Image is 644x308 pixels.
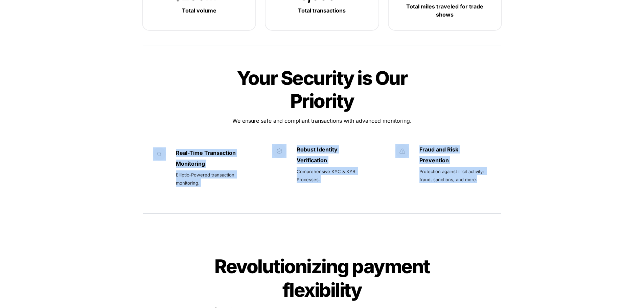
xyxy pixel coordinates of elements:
[232,117,412,124] span: We ensure safe and compliant transactions with advanced monitoring.
[406,3,485,18] strong: Total miles traveled for trade shows
[297,169,357,182] span: Comprehensive KYC & KYB Processes.
[176,160,205,167] strong: Monitoring
[214,255,433,302] span: Revolutionizing payment flexibility
[298,7,346,14] strong: Total transactions
[182,7,216,14] strong: Total volume
[297,157,327,164] strong: Verification
[237,67,411,113] span: Your Security is Our Priority
[419,169,485,182] span: Protection against illicit activity: fraud, sanctions, and more.
[419,157,449,164] strong: Prevention
[297,146,338,153] strong: Robust Identity
[176,149,236,156] strong: Real-Time Transaction
[176,172,236,186] span: Elliptic-Powered transaction monitoring.
[419,146,458,153] strong: Fraud and Risk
